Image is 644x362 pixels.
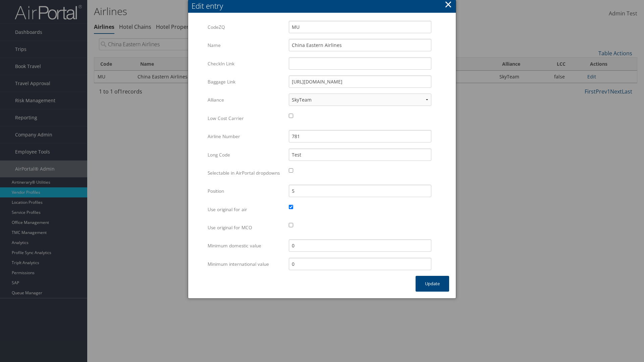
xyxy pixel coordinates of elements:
label: CodeZQ [208,21,284,34]
label: Use original for air [208,203,284,216]
label: Alliance [208,94,284,106]
div: Edit entry [192,1,456,11]
label: Long Code [208,148,284,161]
button: Update [416,276,449,292]
label: Minimum international value [208,258,284,270]
label: Name [208,39,284,52]
label: Airline Number [208,130,284,143]
label: CheckIn Link [208,57,284,70]
label: Minimum domestic value [208,239,284,252]
label: Baggage Link [208,75,284,88]
label: Selectable in AirPortal dropdowns [208,167,284,179]
label: Position [208,185,284,197]
label: Use original for MCO [208,221,284,234]
label: Low Cost Carrier [208,112,284,125]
